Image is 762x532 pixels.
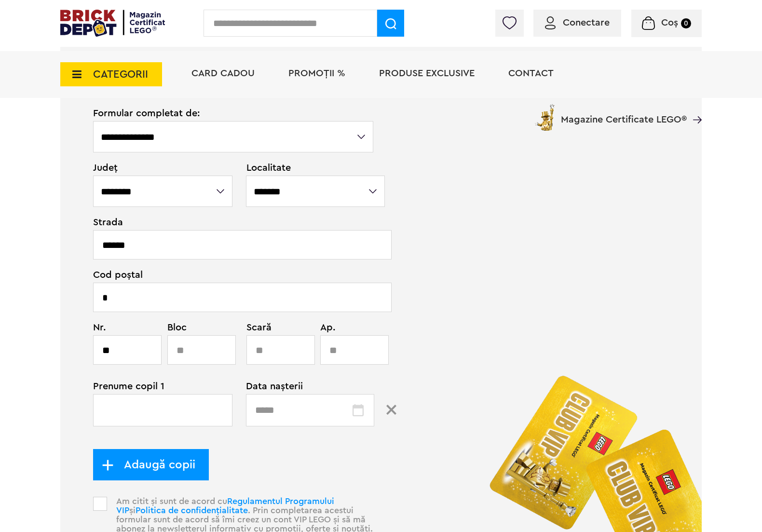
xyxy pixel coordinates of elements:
[246,163,375,173] span: Localitate
[508,68,554,78] a: Contact
[93,382,222,391] span: Prenume copil 1
[116,497,334,515] a: Regulamentul Programului VIP
[246,382,375,391] span: Data nașterii
[681,18,691,28] small: 0
[563,18,610,27] span: Conectare
[93,69,148,80] span: CATEGORII
[545,18,610,27] a: Conectare
[661,18,678,27] span: Coș
[93,323,156,332] span: Nr.
[386,405,396,415] img: Group%201224.svg
[93,163,234,173] span: Județ
[167,323,231,332] span: Bloc
[288,68,345,78] a: PROMOȚII %
[114,459,195,470] span: Adaugă copii
[102,459,114,471] img: add_child
[93,270,374,280] span: Cod poștal
[320,323,360,332] span: Ap.
[379,68,475,78] a: Produse exclusive
[561,102,687,124] span: Magazine Certificate LEGO®
[687,102,702,112] a: Magazine Certificate LEGO®
[136,506,248,515] a: Politica de confidențialitate
[246,323,297,332] span: Scară
[191,68,255,78] a: Card Cadou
